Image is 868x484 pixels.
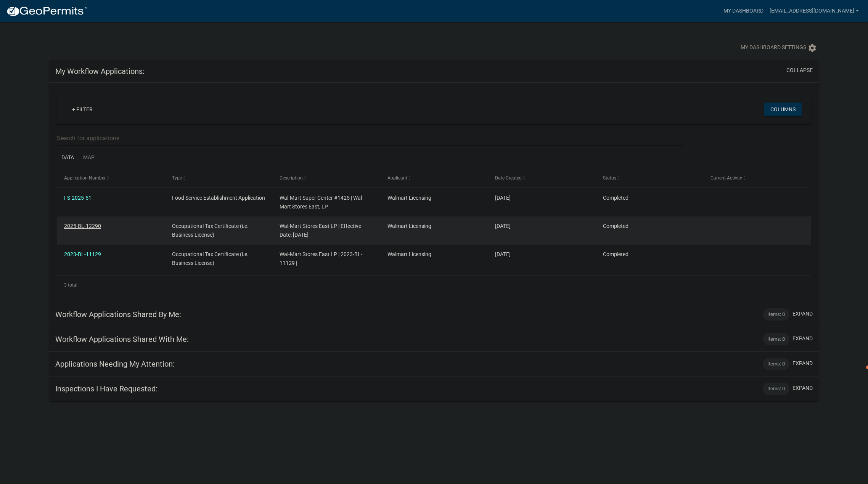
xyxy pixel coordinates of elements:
span: Wal-Mart Stores East LP | 2023-BL-11129 | [280,251,362,266]
span: Wal-Mart Stores East LP | Effective Date: 01/01/2025 [280,223,361,238]
span: Completed [603,223,628,229]
h5: Applications Needing My Attention: [55,359,175,369]
span: Type [172,175,182,181]
h5: Workflow Applications Shared With Me: [55,335,189,344]
div: Items: 0 [763,358,789,370]
button: Columns [764,103,802,116]
button: My Dashboard Settingssettings [735,40,823,55]
a: [EMAIL_ADDRESS][DOMAIN_NAME] [767,4,862,18]
h5: My Workflow Applications: [55,67,145,76]
a: Map [79,146,99,169]
datatable-header-cell: Date Created [488,169,596,187]
span: Wal-Mart Super Center #1425 | Wal-Mart Stores East, LP [280,195,363,210]
span: Status [603,175,616,181]
a: My Dashboard [720,4,767,18]
button: expand [792,335,813,343]
span: Description [280,175,303,181]
span: My Dashboard Settings [741,43,806,53]
span: Food Service Establishment Application [172,195,265,201]
a: Data [57,146,79,169]
div: Items: 0 [763,333,789,345]
datatable-header-cell: Description [272,169,380,187]
span: 12/11/2024 [495,195,511,201]
div: 3 total [57,276,811,295]
h5: Inspections I Have Requested: [55,384,158,393]
span: Occupational Tax Certificate (i.e. Business License) [172,251,249,266]
a: 2023-BL-11129 [64,251,101,257]
span: Date Created [495,175,522,181]
a: + Filter [66,103,99,116]
input: Search for applications [57,130,684,146]
i: settings [808,43,817,53]
span: Completed [603,251,628,257]
button: collapse [786,66,813,74]
div: Items: 0 [763,308,789,321]
button: expand [792,310,813,318]
datatable-header-cell: Current Activity [703,169,811,187]
h5: Workflow Applications Shared By Me: [55,310,181,319]
datatable-header-cell: Application Number [57,169,165,187]
span: Completed [603,195,628,201]
button: expand [792,384,813,392]
span: Walmart Licensing [387,223,431,229]
datatable-header-cell: Applicant [380,169,488,187]
span: 12/26/2023 [495,251,511,257]
span: Walmart Licensing [387,195,431,201]
span: 10/29/2024 [495,223,511,229]
span: Occupational Tax Certificate (i.e. Business License) [172,223,249,238]
a: 2025-BL-12290 [64,223,101,229]
a: FS-2025-51 [64,195,92,201]
div: collapse [49,83,819,302]
datatable-header-cell: Status [596,169,704,187]
button: expand [792,359,813,367]
datatable-header-cell: Type [164,169,272,187]
span: Current Activity [710,175,742,181]
div: Items: 0 [763,383,789,395]
span: Application Number [64,175,106,181]
span: Walmart Licensing [387,251,431,257]
span: Applicant [387,175,407,181]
